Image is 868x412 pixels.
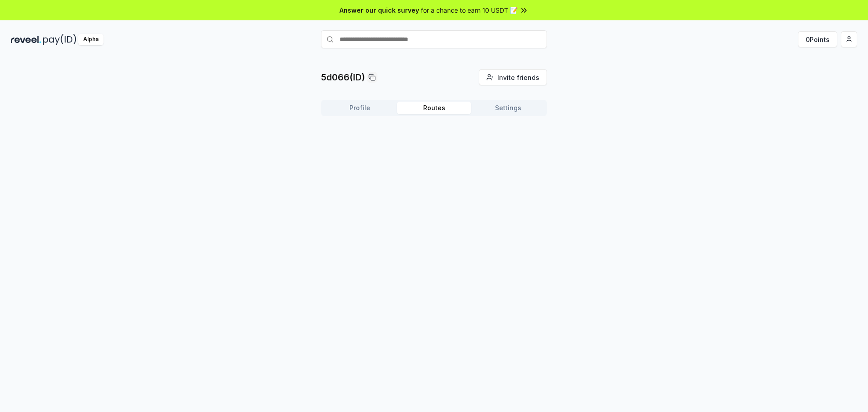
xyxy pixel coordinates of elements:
img: reveel_dark [11,34,41,45]
p: 5d066(ID) [321,71,365,84]
button: Profile [323,102,397,114]
span: for a chance to earn 10 USDT 📝 [421,5,518,15]
button: Invite friends [479,69,547,85]
img: pay_id [43,34,76,45]
span: Invite friends [497,73,539,82]
button: Routes [397,102,471,114]
button: Settings [471,102,545,114]
span: Answer our quick survey [340,5,419,15]
div: Alpha [78,34,104,45]
button: 0Points [798,31,837,47]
